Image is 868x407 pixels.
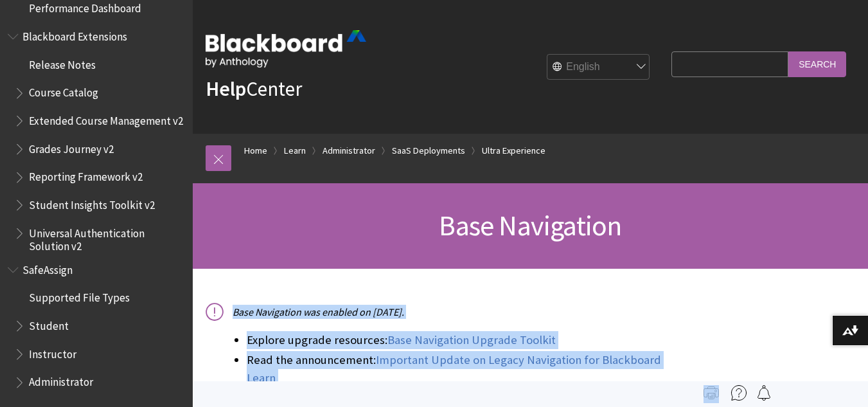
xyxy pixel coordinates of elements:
[29,138,114,156] span: Grades Journey v2
[206,76,302,102] a: HelpCenter
[547,55,650,80] select: Site Language Selector
[731,385,747,401] img: More help
[29,343,76,361] span: Instructor
[29,372,93,389] span: Administrator
[29,54,96,71] span: Release Notes
[29,315,69,332] span: Student
[247,351,665,387] li: Read the announcement:
[22,259,73,276] span: SafeAssign
[29,287,130,305] span: Supported File Types
[247,352,661,386] a: Important Update on Legacy Navigation for Blackboard Learn
[247,331,665,349] li: Explore upgrade resources:
[323,143,375,159] a: Administrator
[206,305,665,319] p: Base Navigation was enabled on [DATE].
[29,110,183,127] span: Extended Course Management v2
[387,332,556,348] a: Base Navigation Upgrade Toolkit
[482,143,545,159] a: Ultra Experience
[206,76,246,102] strong: Help
[29,167,143,184] span: Reporting Framework v2
[22,26,127,43] span: Blackboard Extensions
[8,26,185,253] nav: Book outline for Blackboard Extensions
[29,194,155,212] span: Student Insights Toolkit v2
[284,143,306,159] a: Learn
[8,259,185,393] nav: Book outline for Blackboard SafeAssign
[704,385,719,401] img: Print
[29,222,184,253] span: Universal Authentication Solution v2
[244,143,267,159] a: Home
[206,30,366,68] img: Blackboard by Anthology
[29,82,98,100] span: Course Catalog
[439,208,621,243] span: Base Navigation
[788,51,846,77] input: Search
[392,143,465,159] a: SaaS Deployments
[756,385,772,401] img: Follow this page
